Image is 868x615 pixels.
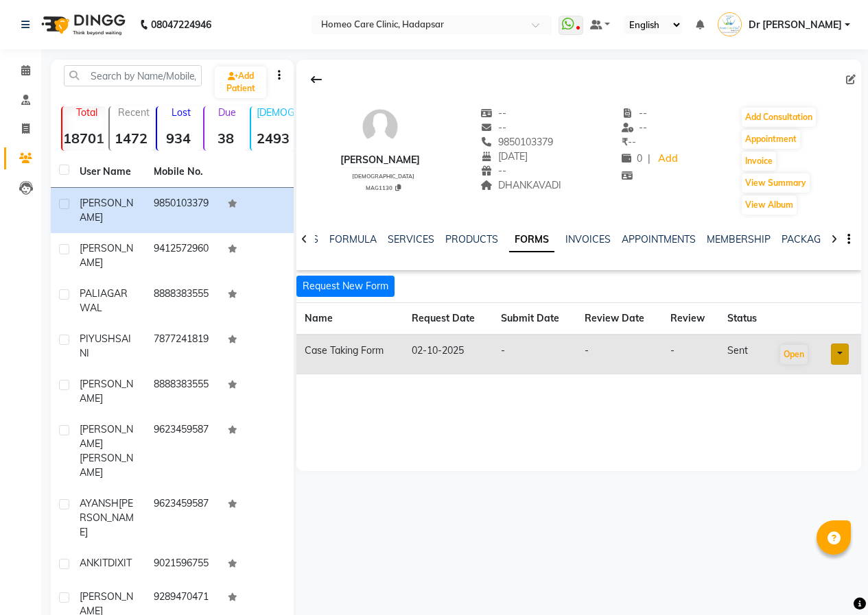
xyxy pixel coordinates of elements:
[480,121,506,134] span: --
[115,106,153,119] p: Recent
[145,188,220,233] td: 9850103379
[719,335,771,374] td: sent
[648,152,650,166] span: |
[445,233,498,245] a: PRODUCTS
[257,106,294,119] p: [DEMOGRAPHIC_DATA]
[157,130,200,147] strong: 934
[782,233,832,245] a: PACKAGES
[360,106,401,147] img: avatar
[742,152,776,171] button: Invoice
[329,233,377,245] a: FORMULA
[80,197,133,224] span: [PERSON_NAME]
[480,165,506,177] span: --
[71,156,145,188] th: User Name
[662,335,719,374] td: -
[80,242,133,269] span: [PERSON_NAME]
[656,149,680,169] a: Add
[576,335,661,374] td: -
[35,5,129,44] img: logo
[565,233,611,245] a: INVOICES
[493,335,576,374] td: -
[80,497,119,509] span: AYANSH
[622,107,648,119] span: --
[480,107,506,119] span: --
[403,335,493,374] td: 02-10-2025
[346,182,420,192] div: MAG1130
[622,152,642,165] span: 0
[576,303,661,335] th: Review Date
[622,136,628,148] span: ₹
[480,136,553,148] span: 9850103379
[80,287,100,300] span: PALI
[145,369,220,414] td: 8888383555
[80,497,134,538] span: [PERSON_NAME]
[215,67,266,98] a: Add Patient
[622,233,696,245] a: APPOINTMENTS
[340,153,420,167] div: [PERSON_NAME]
[145,233,220,278] td: 9412572960
[80,557,108,569] span: ANKIT
[352,173,414,180] span: [DEMOGRAPHIC_DATA]
[145,414,220,488] td: 9623459587
[145,488,220,548] td: 9623459587
[251,130,294,147] strong: 2493
[509,228,554,252] a: FORMS
[145,278,220,324] td: 8888383555
[749,18,842,32] span: Dr [PERSON_NAME]
[403,303,493,335] th: Request Date
[80,333,115,345] span: PIYUSH
[145,324,220,369] td: 7877241819
[742,108,816,127] button: Add Consultation
[80,378,133,405] span: [PERSON_NAME]
[296,303,403,335] th: Name
[718,12,742,36] img: Dr Pooja Doshi
[493,303,576,335] th: Submit Date
[742,130,800,149] button: Appointment
[64,65,202,86] input: Search by Name/Mobile/Email/Code
[480,150,528,162] span: [DATE]
[145,156,220,188] th: Mobile No.
[296,276,395,297] button: Request New Form
[110,130,153,147] strong: 1472
[810,560,854,601] iframe: chat widget
[68,106,106,119] p: Total
[742,195,797,215] button: View Album
[80,287,128,314] span: AGARWAL
[480,179,561,191] span: DHANKAVADI
[62,130,106,147] strong: 18701
[622,121,648,134] span: --
[780,345,808,364] button: Open
[151,5,211,44] b: 08047224946
[145,548,220,581] td: 9021596755
[742,173,810,193] button: View Summary
[80,452,133,479] span: [PERSON_NAME]
[719,303,771,335] th: Status
[707,233,771,245] a: MEMBERSHIP
[296,335,403,374] td: Case Taking Form
[204,130,248,147] strong: 38
[163,106,200,119] p: Lost
[662,303,719,335] th: Review
[622,136,636,148] span: --
[108,557,132,569] span: DIXIT
[207,106,248,119] p: Due
[302,67,331,93] div: Back to Client
[388,233,434,245] a: SERVICES
[80,423,133,450] span: [PERSON_NAME]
